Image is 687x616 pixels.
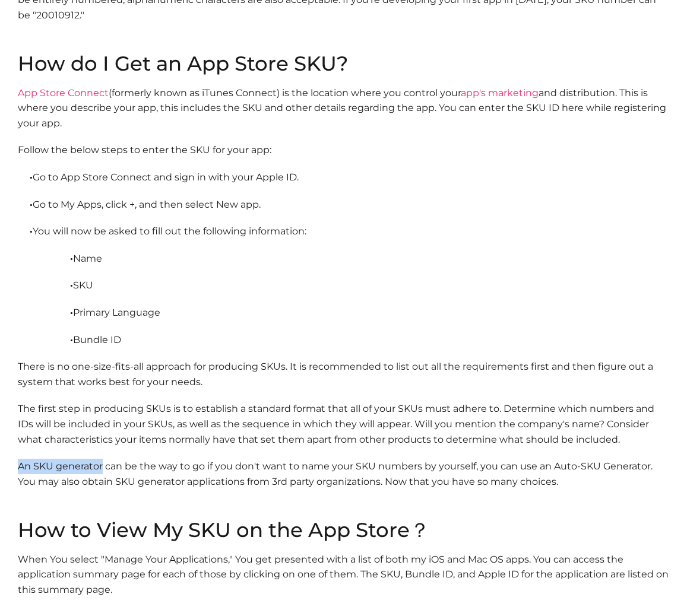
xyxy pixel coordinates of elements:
[18,142,669,158] p: Follow the below steps to enter the SKU for your app:
[18,170,669,185] p: Go to App Store Connect and sign in with your Apple ID.
[18,520,669,540] h2: How to View My SKU on the App Store？
[18,87,109,99] a: App Store Connect
[70,253,73,264] b: ·
[18,305,669,320] p: Primary Language
[18,53,669,74] h2: How do I Get an App Store SKU?
[30,172,33,183] b: ·
[30,226,33,237] b: ·
[18,251,669,266] p: Name
[18,224,669,239] p: You will now be asked to fill out the following information:
[70,334,73,345] b: ·
[30,199,33,210] b: ·
[18,278,669,293] p: SKU
[18,459,669,519] p: An SKU generator can be the way to go if you don't want to name your SKU numbers by yourself, you...
[18,359,669,389] p: There is no one-size-fits-all approach for producing SKUs. It is recommended to list out all the ...
[18,332,669,348] p: Bundle ID
[18,401,669,447] p: The first step in producing SKUs is to establish a standard format that all of your SKUs must adh...
[18,85,669,131] p: (formerly known as iTunes Connect) is the location where you control your and distribution. This ...
[70,307,73,318] b: ·
[461,87,539,99] a: app's marketing
[18,197,669,212] p: Go to My Apps, click +, and then select New app.
[70,280,73,291] b: ·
